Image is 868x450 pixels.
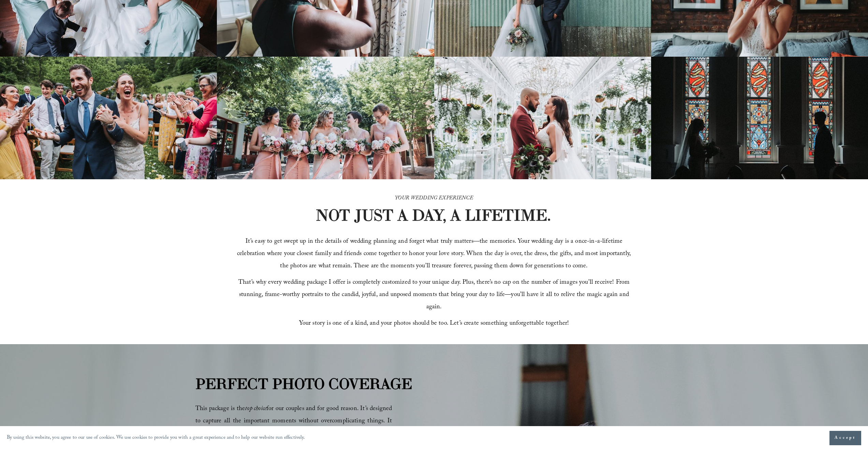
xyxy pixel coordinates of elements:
[217,57,434,179] img: A bride and four bridesmaids in pink dresses, holding bouquets with pink and white flowers, smili...
[245,404,266,414] em: top choice
[237,237,633,272] span: It’s easy to get swept up in the details of wedding planning and forget what truly matters—the me...
[238,278,632,313] span: That’s why every wedding package I offer is completely customized to your unique day. Plus, there...
[829,431,861,445] button: Accept
[7,433,305,443] p: By using this website, you agree to our use of cookies. We use cookies to provide you with a grea...
[651,57,868,179] img: Silhouettes of a bride and groom facing each other in a church, with colorful stained glass windo...
[434,57,651,179] img: Bride and groom standing in an elegant greenhouse with chandeliers and lush greenery.
[195,375,412,393] strong: PERFECT PHOTO COVERAGE
[835,435,856,441] span: Accept
[315,205,551,225] strong: NOT JUST A DAY, A LIFETIME.
[299,319,569,329] span: Your story is one of a kind, and your photos should be too. Let’s create something unforgettable ...
[395,194,473,203] em: YOUR WEDDING EXPERIENCE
